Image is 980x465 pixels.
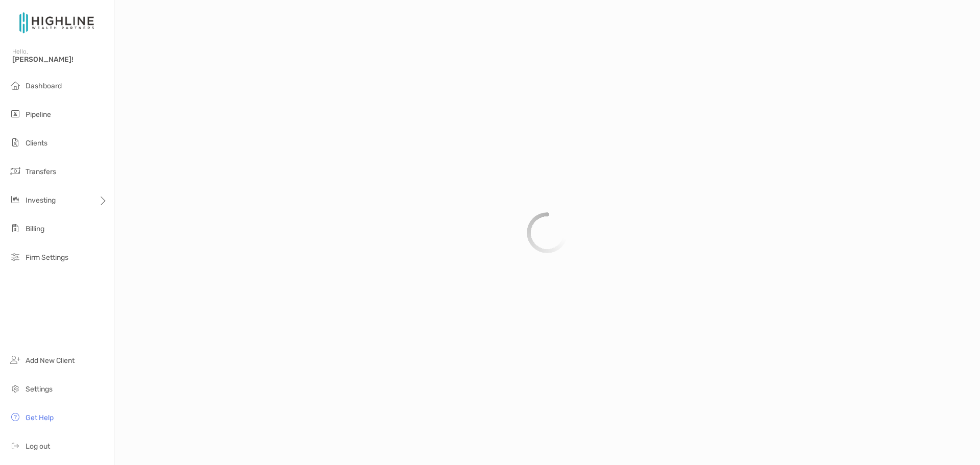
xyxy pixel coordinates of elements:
img: add_new_client icon [9,354,21,366]
span: Clients [26,139,47,148]
img: clients icon [9,136,21,149]
span: Firm Settings [26,253,68,262]
span: [PERSON_NAME]! [12,55,108,64]
img: settings icon [9,382,21,395]
span: Dashboard [26,82,62,90]
img: pipeline icon [9,108,21,120]
img: transfers icon [9,165,21,177]
span: Get Help [26,413,54,422]
img: logout icon [9,439,21,452]
img: get-help icon [9,411,21,423]
span: Transfers [26,167,56,176]
img: dashboard icon [9,79,21,91]
span: Investing [26,196,56,205]
span: Billing [26,225,44,233]
span: Log out [26,442,50,451]
img: billing icon [9,222,21,234]
span: Pipeline [26,110,51,119]
span: Settings [26,385,53,394]
span: Add New Client [26,356,75,365]
img: firm-settings icon [9,251,21,263]
img: Zoe Logo [12,4,102,41]
img: investing icon [9,193,21,206]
